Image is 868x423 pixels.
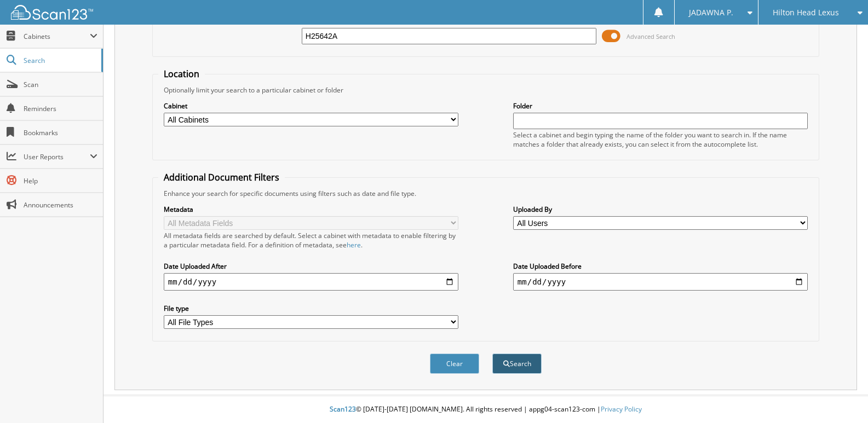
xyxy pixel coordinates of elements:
[24,200,97,210] span: Announcements
[773,9,839,16] span: Hilton Head Lexus
[626,32,675,40] span: Advanced Search
[513,262,808,271] label: Date Uploaded Before
[164,262,458,271] label: Date Uploaded After
[24,176,97,186] span: Help
[513,130,808,149] div: Select a cabinet and begin typing the name of the folder you want to search in. If the name match...
[24,32,90,41] span: Cabinets
[24,80,97,89] span: Scan
[164,101,458,111] label: Cabinet
[164,304,458,313] label: File type
[601,404,642,414] a: Privacy Policy
[164,273,458,291] input: start
[24,128,97,137] span: Bookmarks
[689,9,733,16] span: JADAWNA P.
[11,5,93,20] img: scan123-logo-white.svg
[158,189,813,198] div: Enhance your search for specific documents using filters such as date and file type.
[158,171,285,183] legend: Additional Document Filters
[813,370,868,423] iframe: Chat Widget
[164,205,458,214] label: Metadata
[513,273,808,291] input: end
[513,101,808,111] label: Folder
[347,240,361,250] a: here
[492,354,542,374] button: Search
[158,68,205,80] legend: Location
[430,354,479,374] button: Clear
[104,396,868,423] div: © [DATE]-[DATE] [DOMAIN_NAME]. All rights reserved | appg04-scan123-com |
[24,152,90,161] span: User Reports
[330,404,356,414] span: Scan123
[24,104,97,113] span: Reminders
[513,205,808,214] label: Uploaded By
[24,56,96,65] span: Search
[164,231,458,250] div: All metadata fields are searched by default. Select a cabinet with metadata to enable filtering b...
[158,85,813,95] div: Optionally limit your search to a particular cabinet or folder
